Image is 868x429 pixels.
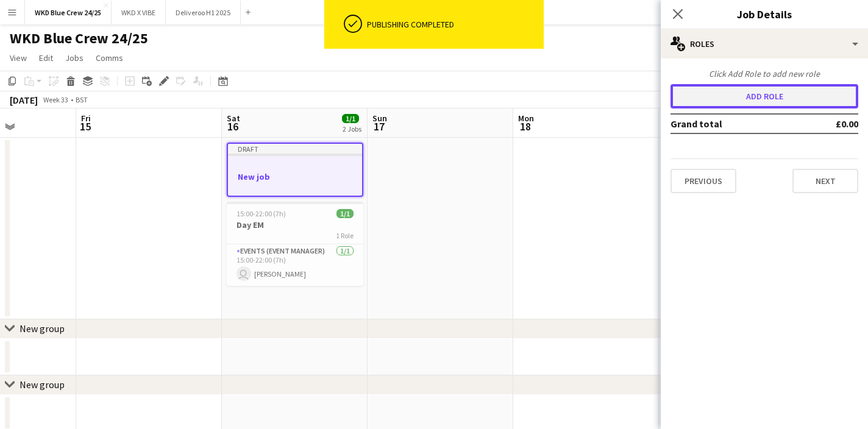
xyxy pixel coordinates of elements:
[20,378,65,391] div: New group
[227,202,363,286] app-job-card: 15:00-22:00 (7h)1/1Day EM1 RoleEvents (Event Manager)1/115:00-22:00 (7h) [PERSON_NAME]
[516,119,534,133] span: 18
[91,50,128,66] a: Comms
[60,50,88,66] a: Jobs
[671,169,736,193] button: Previous
[671,84,858,108] button: Add role
[76,95,88,104] div: BST
[10,94,38,106] div: [DATE]
[10,52,27,63] span: View
[65,52,84,63] span: Jobs
[661,29,868,58] div: Roles
[237,209,286,218] span: 15:00-22:00 (7h)
[5,50,32,66] a: View
[671,68,858,79] div: Click Add Role to add new role
[800,114,858,133] td: £0.00
[671,114,800,133] td: Grand total
[166,1,241,24] button: Deliveroo H1 2025
[225,119,240,133] span: 16
[39,52,53,63] span: Edit
[367,19,539,30] div: Publishing completed
[336,231,354,240] span: 1 Role
[227,219,363,230] h3: Day EM
[372,113,387,124] span: Sun
[228,171,362,182] h3: New job
[336,209,354,218] span: 1/1
[40,95,71,104] span: Week 33
[81,113,91,124] span: Fri
[227,244,363,286] app-card-role: Events (Event Manager)1/115:00-22:00 (7h) [PERSON_NAME]
[792,169,858,193] button: Next
[112,1,166,24] button: WKD X VIBE
[342,114,359,123] span: 1/1
[25,1,112,24] button: WKD Blue Crew 24/25
[227,143,363,197] app-job-card: DraftNew job
[10,29,148,48] h1: WKD Blue Crew 24/25
[227,113,240,124] span: Sat
[34,50,58,66] a: Edit
[661,6,868,22] h3: Job Details
[20,322,65,335] div: New group
[96,52,123,63] span: Comms
[518,113,534,124] span: Mon
[343,124,361,133] div: 2 Jobs
[79,119,91,133] span: 15
[228,144,362,154] div: Draft
[371,119,387,133] span: 17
